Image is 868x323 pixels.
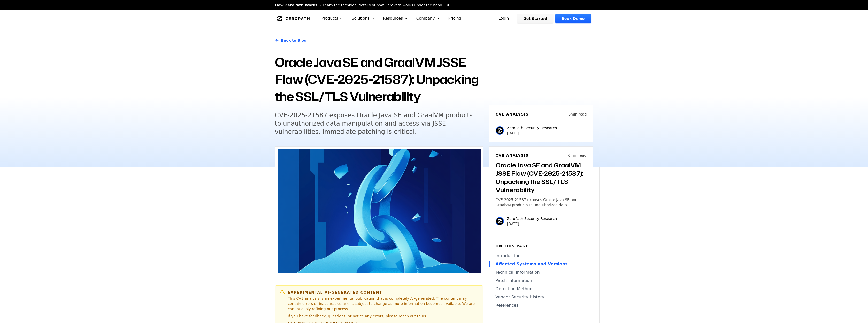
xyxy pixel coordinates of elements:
[496,269,587,275] a: Technical Information
[278,149,481,273] img: Oracle Java SE and GraalVM JSSE Flaw (CVE-2025-21587): Unpacking the SSL/TLS Vulnerability
[496,253,587,259] a: Introduction
[568,112,587,117] p: 6 min read
[496,243,587,249] h6: On this page
[444,10,465,27] a: Pricing
[496,197,587,207] p: CVE-2025-21587 exposes Oracle Java SE and GraalVM products to unauthorized data manipulation and ...
[269,10,600,27] nav: Global
[379,10,412,27] button: Resources
[323,3,443,8] span: Learn the technical details of how ZeroPath works under the hood.
[496,161,587,194] h3: Oracle Java SE and GraalVM JSSE Flaw (CVE-2025-21587): Unpacking the SSL/TLS Vulnerability
[555,14,591,23] a: Book Demo
[275,3,318,8] span: How ZeroPath Works
[288,290,479,295] h6: Experimental AI-Generated Content
[496,153,529,158] h6: CVE Analysis
[496,294,587,300] a: Vendor Security History
[317,10,348,27] button: Products
[275,3,450,8] a: How ZeroPath WorksLearn the technical details of how ZeroPath works under the hood.
[288,313,479,319] p: If you have feedback, questions, or notice any errors, please reach out to us.
[507,130,557,136] p: [DATE]
[348,10,379,27] button: Solutions
[507,125,557,130] p: ZeroPath Security Research
[496,126,504,135] img: ZeroPath Security Research
[507,216,557,221] p: ZeroPath Security Research
[492,14,515,23] a: Login
[288,296,479,311] p: This CVE analysis is an experimental publication that is completely AI-generated. The content may...
[496,302,587,309] a: References
[412,10,444,27] button: Company
[568,153,586,158] p: 6 min read
[496,217,504,225] img: ZeroPath Security Research
[496,261,587,267] a: Affected Systems and Versions
[275,33,307,48] a: Back to Blog
[496,278,587,284] a: Patch Information
[507,221,557,226] p: [DATE]
[496,286,587,292] a: Detection Methods
[275,111,473,136] h5: CVE-2025-21587 exposes Oracle Java SE and GraalVM products to unauthorized data manipulation and ...
[275,54,483,105] h1: Oracle Java SE and GraalVM JSSE Flaw (CVE-2025-21587): Unpacking the SSL/TLS Vulnerability
[517,14,553,23] a: Get Started
[496,112,529,117] h6: CVE Analysis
